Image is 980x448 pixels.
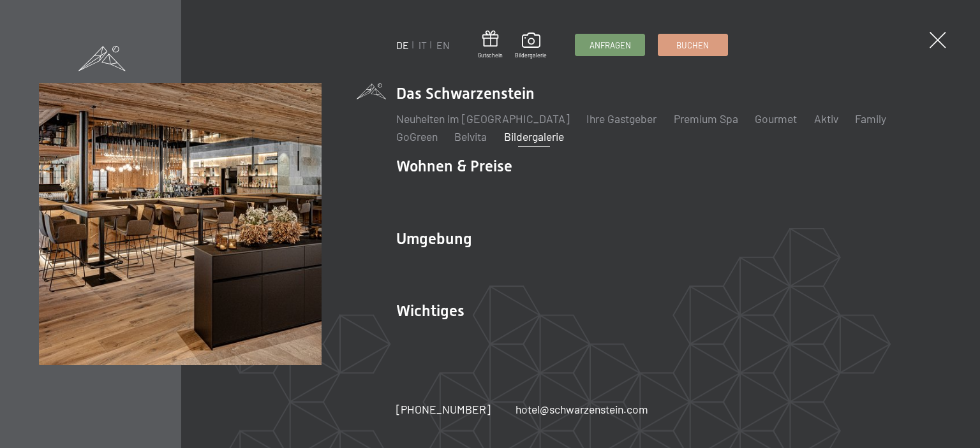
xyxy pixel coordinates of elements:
[814,112,838,126] a: Aktiv
[436,39,450,51] a: EN
[478,31,503,59] a: Gutschein
[396,39,409,51] a: DE
[419,39,427,51] a: IT
[516,401,648,417] a: hotel@schwarzenstein.com
[396,129,438,143] a: GoGreen
[755,112,797,126] a: Gourmet
[676,40,709,51] span: Buchen
[575,34,644,55] a: Anfragen
[478,52,503,59] span: Gutschein
[396,402,491,416] span: [PHONE_NUMBER]
[855,112,886,126] a: Family
[658,34,727,55] a: Buchen
[586,112,657,126] a: Ihre Gastgeber
[504,129,564,143] a: Bildergalerie
[590,40,631,51] span: Anfragen
[454,129,487,143] a: Belvita
[396,112,570,126] a: Neuheiten im [GEOGRAPHIC_DATA]
[674,112,738,126] a: Premium Spa
[396,401,491,417] a: [PHONE_NUMBER]
[515,52,547,59] span: Bildergalerie
[515,33,547,59] a: Bildergalerie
